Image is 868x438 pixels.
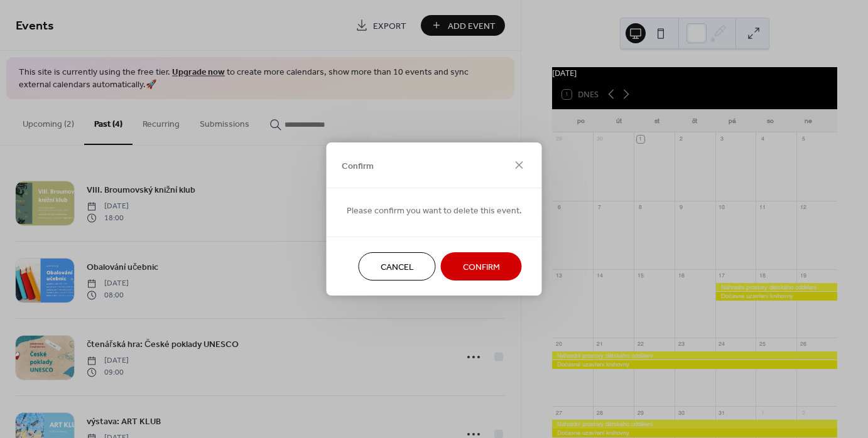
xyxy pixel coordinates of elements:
[441,252,522,280] button: Confirm
[359,252,436,280] button: Cancel
[463,261,500,274] span: Confirm
[347,205,522,218] span: Please confirm you want to delete this event.
[342,159,374,173] span: Confirm
[381,261,414,274] span: Cancel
